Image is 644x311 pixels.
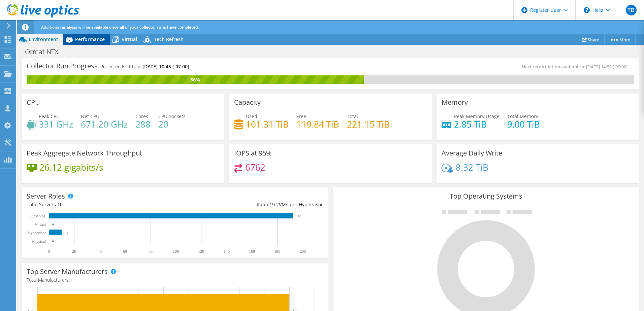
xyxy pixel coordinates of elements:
[584,7,590,13] svg: \n
[442,149,502,157] h3: Average Daily Write
[245,164,265,171] h4: 6762
[274,249,280,254] text: 180
[158,120,186,128] h4: 20
[249,249,255,254] text: 160
[81,120,128,128] h4: 671.20 GHz
[296,113,306,119] span: Free
[135,113,148,119] span: Cores
[57,201,63,208] span: 10
[142,63,189,70] span: [DATE] 10:45 (-07:00)
[604,34,636,45] a: More
[22,48,69,56] h1: Ormat NTX
[70,277,72,283] span: 1
[39,164,103,171] h4: 26.12 gigabits/s
[32,239,46,244] text: Physical
[347,120,390,128] h4: 221.15 TiB
[198,249,204,254] text: 120
[29,214,45,218] text: Guest VM
[27,201,175,208] div: Total Servers:
[72,249,76,254] text: 20
[27,193,65,200] h3: Server Roles
[522,64,631,70] span: Next recalculation available at
[149,249,153,254] text: 80
[454,120,500,128] h4: 2.85 TiB
[347,113,358,119] span: Total
[158,113,186,119] span: CPU Sockets
[507,113,538,119] span: Total Memory
[300,249,306,254] text: 200
[224,249,230,254] text: 140
[173,249,179,254] text: 100
[39,120,73,128] h4: 331 GHz
[442,99,468,106] h3: Memory
[52,223,54,226] text: 0
[586,64,627,70] span: [DATE] 14:52 (-07:00)
[100,63,189,70] h4: Projected End Time:
[98,249,102,254] text: 40
[135,120,151,128] h4: 288
[269,201,279,208] span: 19.2
[338,193,634,200] h3: Top Operating Systems
[65,231,68,235] text: 10
[28,231,46,235] text: Hypervisor
[81,113,99,119] span: Net CPU
[507,120,540,128] h4: 9.00 TiB
[75,36,105,42] span: Performance
[246,120,289,128] h4: 101.31 TiB
[234,99,261,106] h3: Capacity
[456,164,488,171] h4: 8.32 TiB
[234,149,272,157] h3: IOPS at 95%
[29,36,58,42] span: Environment
[122,36,137,42] span: Virtual
[296,120,339,128] h4: 119.84 TiB
[27,76,364,83] div: 56%
[27,268,108,275] h3: Top Server Manufacturers
[27,99,40,106] h3: CPU
[39,113,60,119] span: Peak CPU
[246,113,257,119] span: Used
[454,113,500,119] span: Peak Memory Usage
[48,249,50,254] text: 0
[175,201,323,208] div: Ratio: VMs per Hypervisor
[27,276,323,284] h4: Total Manufacturers:
[123,249,127,254] text: 60
[27,149,142,157] h3: Peak Aggregate Network Throughput
[52,240,54,243] text: 0
[626,5,637,15] span: TD
[41,24,199,30] span: Additional analysis will be available once all of your collector runs have completed.
[296,214,301,218] text: 192
[154,36,184,42] span: Tech Refresh
[35,222,46,227] text: Virtual
[577,34,605,45] a: Share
